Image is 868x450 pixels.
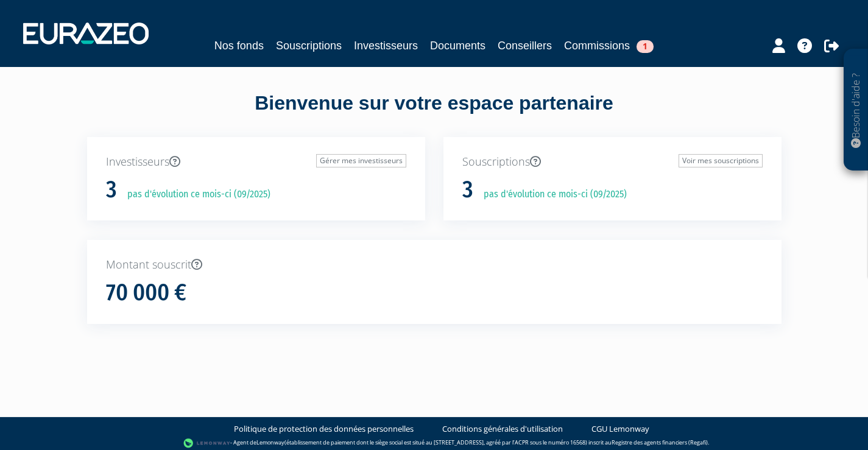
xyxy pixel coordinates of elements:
[498,37,552,54] a: Conseillers
[564,37,654,54] a: Commissions1
[591,423,649,435] a: CGU Lemonway
[612,438,708,446] a: Registre des agents financiers (Regafi)
[256,438,284,446] a: Lemonway
[106,257,763,273] p: Montant souscrit
[276,37,342,54] a: Souscriptions
[637,40,654,53] span: 1
[106,280,186,306] h1: 70 000 €
[316,154,406,167] a: Gérer mes investisseurs
[78,90,791,137] div: Bienvenue sur votre espace partenaire
[12,437,856,449] div: - Agent de (établissement de paiement dont le siège social est situé au [STREET_ADDRESS], agréé p...
[106,154,406,170] p: Investisseurs
[354,37,418,54] a: Investisseurs
[214,37,264,54] a: Nos fonds
[23,23,149,44] img: 1732889491-logotype_eurazeo_blanc_rvb.png
[849,55,863,165] p: Besoin d'aide ?
[462,177,473,203] h1: 3
[106,177,117,203] h1: 3
[234,423,414,435] a: Politique de protection des données personnelles
[462,154,763,170] p: Souscriptions
[183,437,230,449] img: logo-lemonway.png
[475,188,627,202] p: pas d'évolution ce mois-ci (09/2025)
[119,188,270,202] p: pas d'évolution ce mois-ci (09/2025)
[442,423,563,435] a: Conditions générales d'utilisation
[679,154,763,167] a: Voir mes souscriptions
[430,37,485,54] a: Documents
